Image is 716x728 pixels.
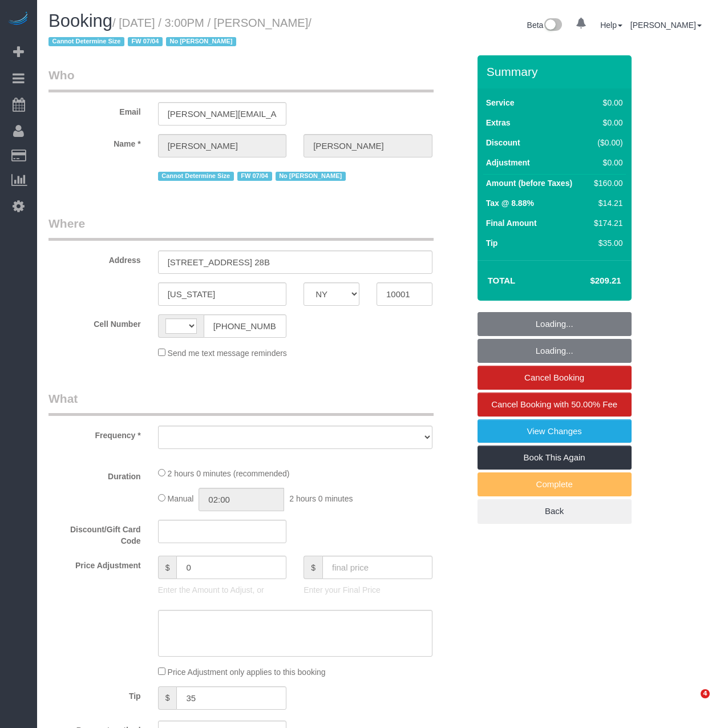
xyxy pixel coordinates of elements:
a: Cancel Booking [478,366,632,390]
label: Discount/Gift Card Code [40,520,149,547]
label: Name * [40,134,149,149]
span: Cannot Determine Size [158,172,234,181]
a: [PERSON_NAME] [630,21,702,30]
a: Cancel Booking with 50.00% Fee [478,393,632,416]
legend: Who [48,67,434,92]
legend: Where [48,215,434,241]
span: No [PERSON_NAME] [166,37,236,46]
label: Extras [486,117,511,128]
span: 2 hours 0 minutes (recommended) [168,469,290,478]
div: $160.00 [589,177,622,189]
label: Adjustment [486,157,530,168]
span: Booking [48,11,112,31]
input: final price [322,556,432,579]
label: Amount (before Taxes) [486,177,572,189]
div: $174.21 [589,217,622,229]
p: Enter the Amount to Adjust, or [158,584,287,596]
span: $ [158,686,177,710]
label: Service [486,97,515,108]
span: Manual [168,494,194,503]
div: ($0.00) [589,137,622,148]
span: $ [158,556,177,579]
a: Beta [527,21,563,30]
input: Zip Code [377,282,432,306]
input: City [158,282,287,306]
h3: Summary [487,65,626,78]
input: First Name [158,134,287,157]
div: $0.00 [589,97,622,108]
span: / [48,17,312,48]
div: $35.00 [589,237,622,249]
input: Cell Number [204,314,287,338]
span: 2 hours 0 minutes [289,494,353,503]
span: No [PERSON_NAME] [276,172,346,181]
a: Back [478,499,632,523]
div: $14.21 [589,197,622,209]
label: Final Amount [486,217,537,229]
a: Book This Again [478,446,632,470]
img: New interface [543,18,562,33]
legend: What [48,390,434,416]
span: Send me text message reminders [168,349,287,358]
label: Cell Number [40,314,149,330]
strong: Total [488,276,516,285]
iframe: Intercom live chat [677,689,705,717]
h4: $209.21 [556,276,621,286]
span: FW 07/04 [128,37,163,46]
a: Help [600,21,622,30]
input: Last Name [304,134,432,157]
a: View Changes [478,419,632,443]
span: Price Adjustment only applies to this booking [168,668,326,677]
span: FW 07/04 [237,172,272,181]
label: Discount [486,137,520,148]
label: Price Adjustment [40,556,149,571]
label: Duration [40,467,149,482]
img: Automaid Logo [7,11,30,27]
label: Tip [486,237,498,249]
label: Tip [40,686,149,702]
label: Frequency * [40,426,149,441]
small: / [DATE] / 3:00PM / [PERSON_NAME] [48,17,312,48]
span: Cannot Determine Size [48,37,124,46]
div: $0.00 [589,117,622,128]
input: Email [158,102,287,126]
span: $ [304,556,322,579]
div: $0.00 [589,157,622,168]
span: Cancel Booking with 50.00% Fee [491,399,617,409]
label: Address [40,250,149,266]
label: Tax @ 8.88% [486,197,534,209]
span: 4 [701,689,710,698]
label: Email [40,102,149,118]
p: Enter your Final Price [304,584,432,596]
